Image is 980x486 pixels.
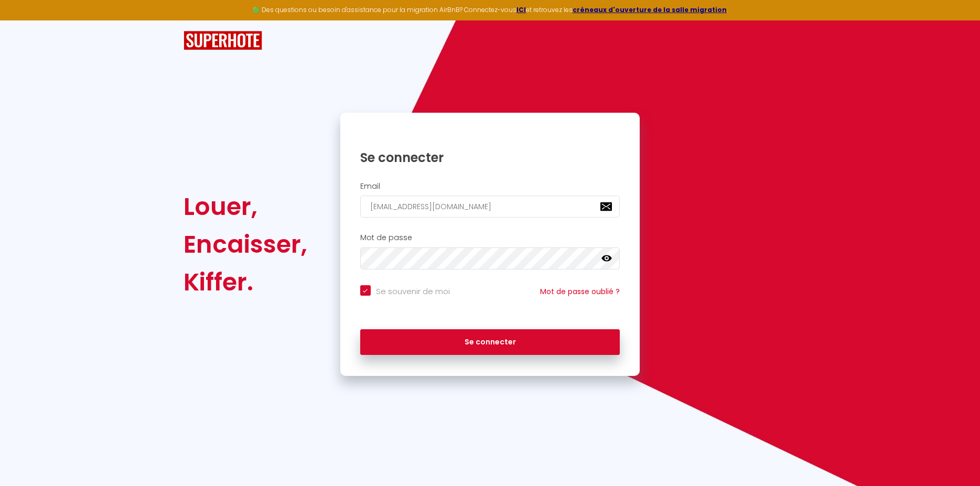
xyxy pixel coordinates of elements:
[184,31,262,50] img: SuperHote logo
[184,225,307,263] div: Encaisser,
[184,263,307,301] div: Kiffer.
[573,5,727,14] a: créneaux d'ouverture de la salle migration
[184,188,307,225] div: Louer,
[516,5,526,14] a: ICI
[360,196,620,218] input: Ton Email
[360,329,620,355] button: Se connecter
[540,286,620,297] a: Mot de passe oublié ?
[360,233,620,242] h2: Mot de passe
[360,182,620,191] h2: Email
[360,149,620,166] h1: Se connecter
